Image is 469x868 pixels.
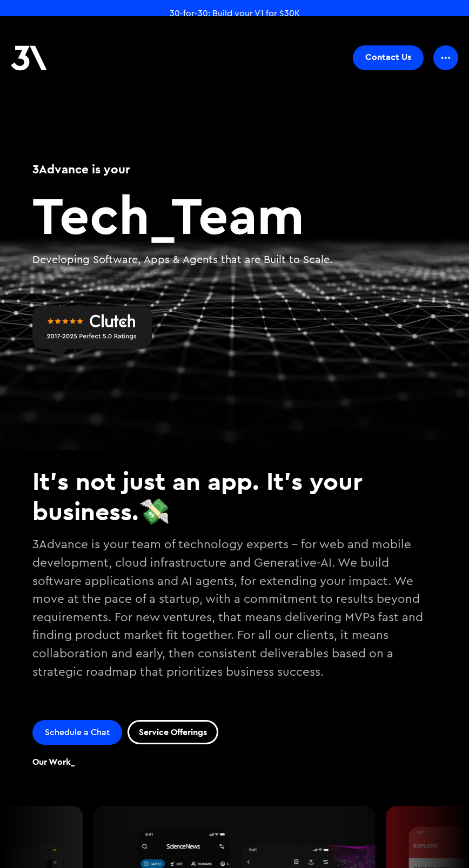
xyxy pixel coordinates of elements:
[32,160,437,178] h1: 3Advance is your
[32,252,437,268] p: Developing Software, Apps & Agents that are Built to Scale.
[32,466,437,526] h3: It's not just an app. It's your business.💸
[150,181,171,248] span: _
[32,189,437,241] h2: Team
[365,52,411,63] div: Contact Us
[32,181,150,248] span: Tech
[32,720,122,745] a: Schedule a Chat
[170,8,300,19] a: 30-for-30: Build your V1 for $30K
[128,720,218,744] a: Service Offerings
[32,531,437,703] p: 3Advance is your team of technology experts - for web and mobile development, cloud infrastructur...
[353,45,424,70] a: Contact Us
[32,756,75,768] h2: Our Work_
